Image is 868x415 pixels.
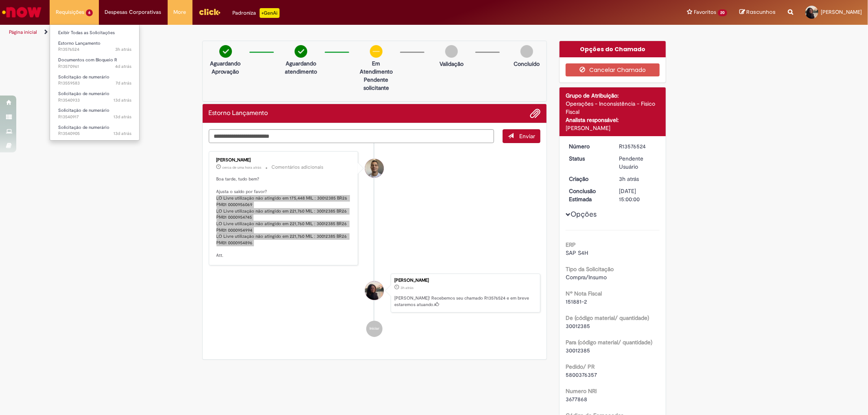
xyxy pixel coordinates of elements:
[356,76,396,92] p: Pendente solicitante
[566,249,588,256] span: SAP S4H
[58,97,131,104] span: R13540933
[445,45,458,58] img: img-circle-grey.png
[514,60,540,68] p: Concluído
[216,158,352,163] div: [PERSON_NAME]
[281,59,321,76] p: Aguardando atendimento
[566,314,649,322] b: De (código material/ quantidade)
[566,347,590,354] span: 30012385
[233,8,280,18] div: Padroniza
[50,56,140,71] a: Aberto R13570961 : Documentos com Bloqueio R
[566,322,590,330] span: 30012385
[566,298,587,305] span: 151881-2
[114,130,131,137] span: 13d atrás
[566,339,652,346] b: Para (código material/ quantidade)
[694,8,716,16] span: Favoritos
[174,8,186,16] span: More
[58,57,117,63] span: Documentos com Bloqueio R
[566,100,660,116] div: Operações - Inconsistência - Físico Fiscal
[520,45,533,58] img: img-circle-grey.png
[260,8,280,18] p: +GenAi
[356,59,396,76] p: Em Atendimento
[199,6,221,18] img: click_logo_yellow_360x200.png
[6,25,573,40] ul: Trilhas de página
[530,108,540,119] button: Adicionar anexos
[9,29,37,35] a: Página inicial
[216,176,352,259] p: Boa tarde, tudo bem? Ajusta o saldo por favor? LO Livre utilização não atingido em 175,448 MIL : ...
[116,80,131,86] span: 7d atrás
[219,45,232,58] img: check-circle-green.png
[58,63,131,70] span: R13570961
[566,124,660,132] div: [PERSON_NAME]
[58,124,109,130] span: Solicitação de numerário
[58,130,131,137] span: R13540905
[560,41,666,57] div: Opções do Chamado
[114,97,131,103] span: 13d atrás
[566,290,602,297] b: Nº Nota Fiscal
[365,281,384,300] div: Camily Vitoria Silva Sousa
[566,371,597,378] span: 5800376357
[746,8,776,16] span: Rascunhos
[50,89,140,104] a: Aberto R13540933 : Solicitação de numerário
[566,395,587,403] span: 3677868
[209,143,541,345] ul: Histórico de tíquete
[718,9,727,16] span: 20
[566,63,660,76] button: Cancelar Chamado
[115,63,131,70] span: 4d atrás
[58,107,109,113] span: Solicitação de numerário
[50,106,140,121] a: Aberto R13540917 : Solicitação de numerário
[115,46,131,52] time: 29/09/2025 12:18:42
[114,130,131,137] time: 16/09/2025 16:43:33
[58,46,131,53] span: R13576524
[619,187,657,203] div: [DATE] 15:00:00
[114,97,131,103] time: 16/09/2025 16:47:06
[1,4,43,20] img: ServiceNow
[209,274,541,313] li: Camily Vitoria Silva Sousa
[619,175,639,183] span: 3h atrás
[619,175,657,183] div: 29/09/2025 12:18:41
[563,175,613,183] dt: Criação
[272,164,324,171] small: Comentários adicionais
[58,74,109,80] span: Solicitação de numerário
[209,110,268,117] h2: Estorno Lançamento Histórico de tíquete
[519,133,535,140] span: Enviar
[223,165,262,170] span: cerca de uma hora atrás
[566,241,576,248] b: ERP
[619,154,657,171] div: Pendente Usuário
[50,39,140,54] a: Aberto R13576524 : Estorno Lançamento
[439,60,464,68] p: Validação
[86,9,93,16] span: 6
[105,8,162,16] span: Despesas Corporativas
[50,123,140,138] a: Aberto R13540905 : Solicitação de numerário
[563,154,613,163] dt: Status
[115,46,131,52] span: 3h atrás
[566,274,607,281] span: Compra/Insumo
[821,9,862,15] span: [PERSON_NAME]
[566,116,660,124] div: Analista responsável:
[566,363,595,370] b: Pedido/ PR
[50,24,140,141] ul: Requisições
[365,159,384,178] div: Joziano De Jesus Oliveira
[566,91,660,100] div: Grupo de Atribuição:
[58,114,131,120] span: R13540917
[619,142,657,150] div: R13576524
[50,73,140,88] a: Aberto R13559583 : Solicitação de numerário
[619,175,639,183] time: 29/09/2025 12:18:41
[114,114,131,120] time: 16/09/2025 16:45:41
[370,45,383,58] img: circle-minus.png
[295,45,307,58] img: check-circle-green.png
[116,80,131,86] time: 23/09/2025 15:00:56
[394,295,536,308] p: [PERSON_NAME]! Recebemos seu chamado R13576524 e em breve estaremos atuando.
[400,285,413,290] time: 29/09/2025 12:18:41
[58,91,109,97] span: Solicitação de numerário
[50,28,140,37] a: Exibir Todas as Solicitações
[115,63,131,70] time: 26/09/2025 14:51:34
[563,187,613,203] dt: Conclusão Estimada
[394,278,536,283] div: [PERSON_NAME]
[503,129,540,143] button: Enviar
[400,285,413,290] span: 3h atrás
[739,9,776,16] a: Rascunhos
[566,387,597,395] b: Numero NRI
[566,265,614,273] b: Tipo da Solicitação
[206,59,245,76] p: Aguardando Aprovação
[209,129,494,143] textarea: Digite sua mensagem aqui...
